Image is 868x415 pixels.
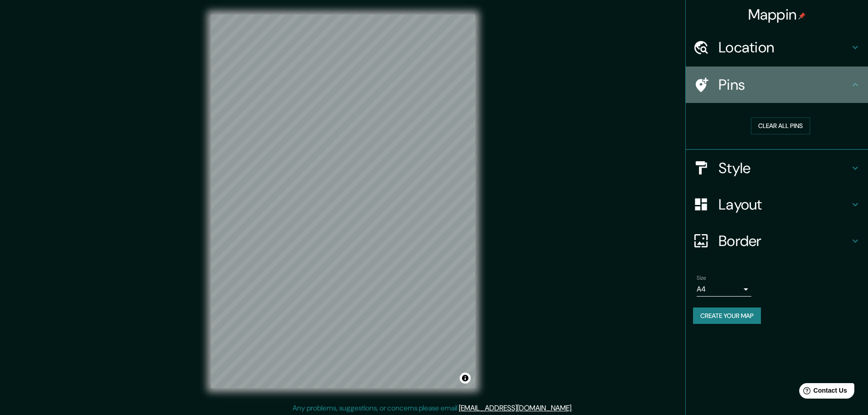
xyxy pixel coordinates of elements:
[686,186,868,223] div: Layout
[798,12,806,20] img: pin-icon.png
[693,307,761,324] button: Create your map
[697,282,751,297] div: A4
[574,403,576,414] div: .
[719,159,850,177] h4: Style
[719,76,850,94] h4: Pins
[211,15,475,388] canvas: Map
[686,29,868,66] div: Location
[719,38,850,56] h4: Location
[686,223,868,259] div: Border
[686,150,868,186] div: Style
[787,379,858,405] iframe: Help widget launcher
[697,274,706,282] label: Size
[751,118,810,134] button: Clear all pins
[719,195,850,214] h4: Layout
[460,373,471,384] button: Toggle attribution
[748,5,806,24] h4: Mappin
[719,232,850,250] h4: Border
[293,403,573,414] p: Any problems, suggestions, or concerns please email .
[459,403,571,413] a: [EMAIL_ADDRESS][DOMAIN_NAME]
[573,403,574,414] div: .
[686,67,868,103] div: Pins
